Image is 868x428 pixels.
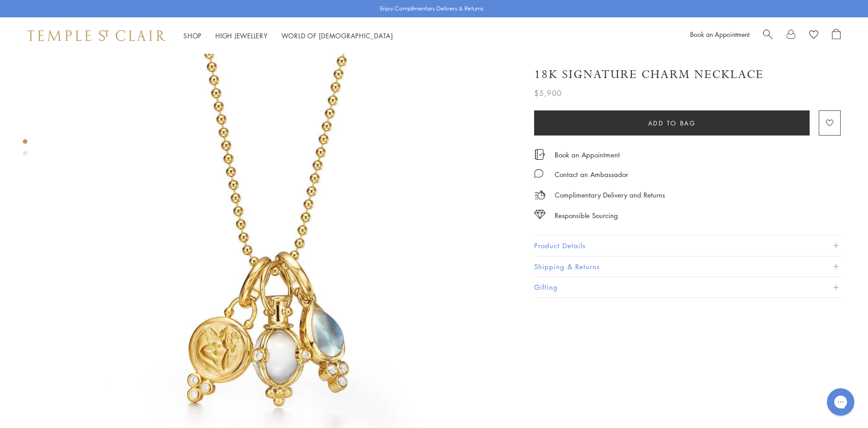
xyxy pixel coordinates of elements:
[534,149,545,160] img: icon_appointment.svg
[534,110,810,136] button: Add to bag
[822,385,859,419] iframe: Gorgias live chat messenger
[648,118,696,128] span: Add to bag
[534,256,841,277] button: Shipping & Returns
[555,189,665,201] p: Complimentary Delivery and Returns
[809,29,818,42] a: View Wishlist
[27,30,165,41] img: Temple St. Clair
[555,210,618,221] div: Responsible Sourcing
[215,31,268,40] a: High JewelleryHigh Jewellery
[183,31,202,40] a: ShopShop
[380,4,483,13] p: Enjoy Complimentary Delivery & Returns
[763,29,773,42] a: Search
[555,169,628,180] div: Contact an Ambassador
[183,30,393,42] nav: Main navigation
[534,189,546,201] img: icon_delivery.svg
[23,137,27,163] div: Product gallery navigation
[555,150,620,160] a: Book an Appointment
[690,30,749,39] a: Book an Appointment
[281,31,393,40] a: World of [DEMOGRAPHIC_DATA]World of [DEMOGRAPHIC_DATA]
[832,29,841,42] a: Open Shopping Bag
[534,169,543,178] img: MessageIcon-01_2.svg
[534,87,562,99] span: $5,900
[534,235,841,256] button: Product Details
[534,277,841,298] button: Gifting
[534,210,546,219] img: icon_sourcing.svg
[534,67,764,83] h1: 18K Signature Charm Necklace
